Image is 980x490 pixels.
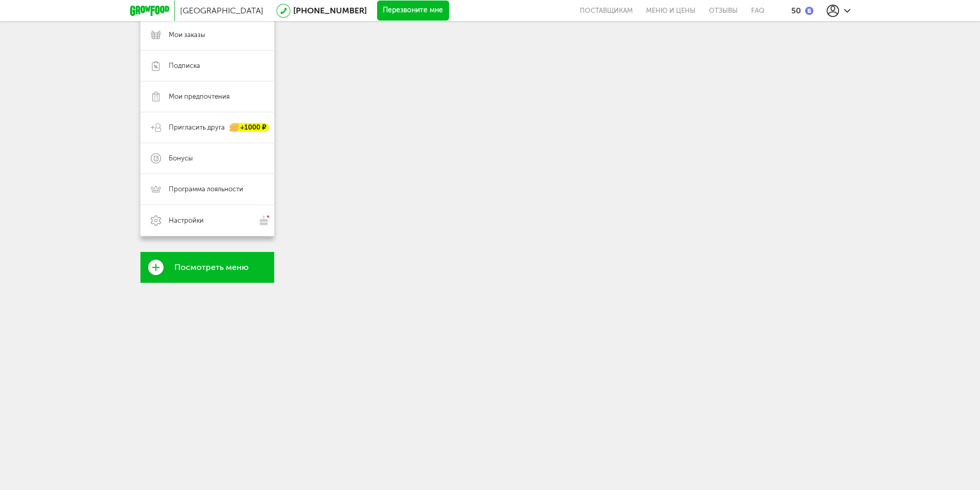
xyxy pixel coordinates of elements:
a: Программа лояльности [140,174,274,205]
a: Бонусы [140,143,274,174]
a: Мои заказы [140,20,274,50]
span: Мои предпочтения [169,92,229,101]
span: Программа лояльности [169,185,243,194]
a: Пригласить друга +1000 ₽ [140,112,274,143]
button: Перезвоните мне [377,1,449,21]
span: Мои заказы [169,30,205,40]
span: [GEOGRAPHIC_DATA] [180,6,263,15]
span: Настройки [169,216,204,225]
a: Мои предпочтения [140,81,274,112]
span: Подписка [169,61,200,70]
a: Подписка [140,50,274,81]
div: 50 [791,6,801,15]
a: Посмотреть меню [140,252,274,283]
span: Пригласить друга [169,123,225,132]
div: +1000 ₽ [230,123,269,132]
a: Настройки [140,205,274,236]
span: Посмотреть меню [174,263,248,272]
img: bonus_b.cdccf46.png [805,7,813,15]
span: Бонусы [169,154,193,163]
a: [PHONE_NUMBER] [293,6,367,15]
